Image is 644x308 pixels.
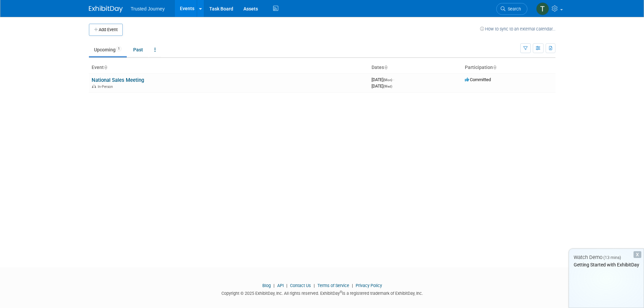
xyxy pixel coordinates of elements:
[277,283,284,288] a: API
[493,65,496,70] a: Sort by Participation Type
[89,62,369,73] th: Event
[480,26,555,31] a: How to sync to an external calendar...
[505,6,521,11] span: Search
[350,283,355,288] span: |
[356,283,382,288] a: Privacy Policy
[372,84,392,89] span: [DATE]
[465,77,491,82] span: Committed
[262,283,271,288] a: Blog
[569,261,644,268] div: Getting Started with ExhibitDay
[312,283,316,288] span: |
[536,2,549,15] img: Teresa DeVries
[462,62,555,73] th: Participation
[372,77,394,82] span: [DATE]
[92,85,96,88] img: In-Person Event
[89,24,123,36] button: Add Event
[272,283,276,288] span: |
[116,46,122,51] span: 1
[131,6,165,11] span: Trusted Journey
[285,283,289,288] span: |
[383,85,392,88] span: (Wed)
[603,255,621,260] span: (13 mins)
[317,283,349,288] a: Terms of Service
[104,65,107,70] a: Sort by Event Name
[98,85,115,89] span: In-Person
[393,77,394,82] span: -
[569,254,644,261] div: Watch Demo
[89,43,127,56] a: Upcoming1
[634,251,641,258] div: Dismiss
[369,62,462,73] th: Dates
[92,77,144,83] a: National Sales Meeting
[128,43,148,56] a: Past
[384,65,387,70] a: Sort by Start Date
[89,6,123,13] img: ExhibitDay
[383,78,392,82] span: (Mon)
[290,283,311,288] a: Contact Us
[496,3,527,15] a: Search
[340,290,342,294] sup: ®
